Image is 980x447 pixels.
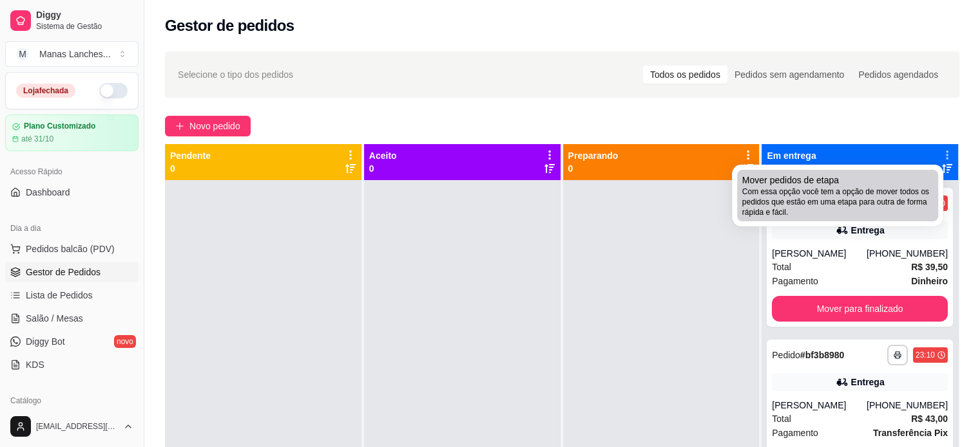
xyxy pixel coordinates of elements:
span: [EMAIL_ADDRESS][DOMAIN_NAME] [36,421,118,432]
strong: # bf3b8980 [800,350,845,360]
strong: Dinheiro [911,276,948,286]
span: KDS [26,358,44,371]
span: Mover pedidos de etapa [742,174,839,187]
span: Com essa opção você tem a opção de mover todos os pedidos que estão em uma etapa para outra de fo... [742,187,933,217]
span: Pedido [772,350,800,360]
div: Loja fechada [16,84,75,98]
div: Pedidos sem agendamento [727,66,851,84]
p: Em entrega [767,149,816,162]
span: Pedidos balcão (PDV) [26,242,115,255]
span: M [16,48,29,60]
span: Gestor de Pedidos [26,266,101,278]
strong: Transferência Pix [873,428,948,438]
div: [PERSON_NAME] [772,399,867,412]
p: 0 [369,162,397,175]
span: Novo pedido [189,119,240,133]
span: Diggy Bot [26,335,65,348]
span: Pagamento [772,274,818,288]
div: [PERSON_NAME] [772,247,867,260]
span: Lista de Pedidos [26,289,93,302]
p: Pendente [170,149,211,162]
button: Select a team [5,41,139,67]
article: até 31/10 [21,134,53,144]
span: Pagamento [772,426,818,440]
div: Catálogo [5,390,139,411]
span: Total [772,412,791,426]
h2: Gestor de pedidos [165,15,294,36]
div: [PHONE_NUMBER] [867,399,948,412]
div: Entrega [851,376,885,388]
div: Todos os pedidos [643,66,727,84]
span: Diggy [36,10,133,21]
div: Manas Lanches ... [39,48,111,60]
div: 23:10 [916,350,935,360]
span: Salão / Mesas [26,312,83,325]
p: 0 [568,162,619,175]
div: Entrega [851,224,885,237]
span: Total [772,260,791,274]
p: Aceito [369,149,397,162]
span: Dashboard [26,186,70,199]
p: Preparando [568,149,619,162]
span: Selecione o tipo dos pedidos [178,68,293,82]
strong: R$ 39,50 [911,262,948,272]
div: Dia a dia [5,218,139,239]
button: Alterar Status [99,83,128,98]
div: Acesso Rápido [5,161,139,182]
div: [PHONE_NUMBER] [867,247,948,260]
strong: R$ 43,00 [911,414,948,424]
p: 11 [767,162,816,175]
button: Mover para finalizado [772,296,948,322]
article: Plano Customizado [24,122,95,131]
span: Sistema de Gestão [36,21,133,32]
span: plus [175,122,184,131]
div: Pedidos agendados [851,66,945,84]
p: 0 [170,162,211,175]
